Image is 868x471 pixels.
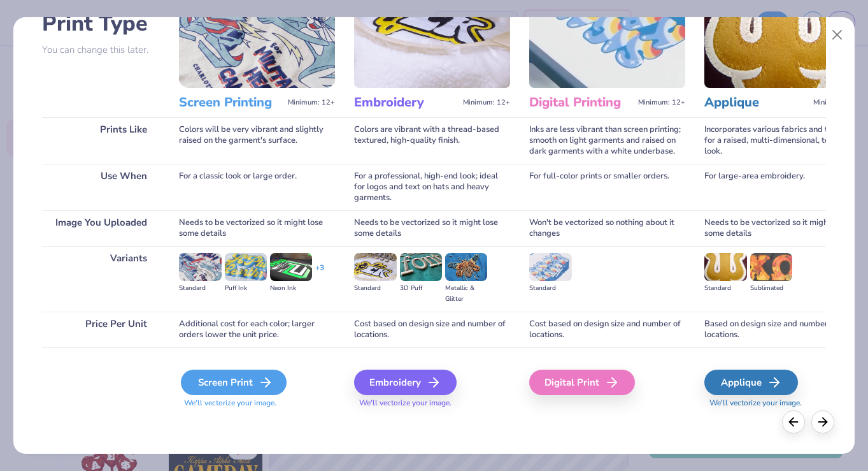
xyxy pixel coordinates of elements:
div: Standard [529,283,571,294]
div: Incorporates various fabrics and threads for a raised, multi-dimensional, textured look. [704,117,860,164]
div: Variants [42,246,160,312]
button: Close [825,23,849,47]
span: Minimum: 12+ [638,98,685,107]
img: Standard [704,253,746,281]
div: Digital Print [529,370,635,395]
div: Standard [179,283,221,294]
div: Metallic & Glitter [445,283,487,305]
div: Colors will be very vibrant and slightly raised on the garment's surface. [179,117,335,164]
img: Puff Ink [225,253,267,281]
div: For full-color prints or smaller orders. [529,164,685,210]
div: Screen Print [181,370,287,395]
div: Based on design size and number of locations. [704,312,860,347]
img: Standard [179,253,221,281]
img: Metallic & Glitter [445,253,487,281]
h3: Applique [704,94,808,111]
h3: Digital Printing [529,94,633,111]
div: Embroidery [354,370,457,395]
img: Standard [354,253,396,281]
div: Neon Ink [270,283,312,294]
span: We'll vectorize your image. [354,398,510,409]
div: + 3 [315,263,324,284]
span: Minimum: 12+ [463,98,510,107]
div: Cost based on design size and number of locations. [529,312,685,347]
img: 3D Puff [400,253,442,281]
div: 3D Puff [400,283,442,294]
span: We'll vectorize your image. [179,398,335,409]
div: Needs to be vectorized so it might lose some details [704,210,860,246]
img: Standard [529,253,571,281]
div: Won't be vectorized so nothing about it changes [529,210,685,246]
div: Image You Uploaded [42,210,160,246]
div: Standard [704,283,746,294]
div: Use When [42,164,160,210]
div: Prints Like [42,117,160,164]
span: Minimum: 12+ [813,98,860,107]
div: Needs to be vectorized so it might lose some details [179,210,335,246]
h3: Embroidery [354,94,458,111]
div: Applique [704,370,798,395]
h3: Screen Printing [179,94,283,111]
div: Needs to be vectorized so it might lose some details [354,210,510,246]
div: Cost based on design size and number of locations. [354,312,510,347]
span: Minimum: 12+ [288,98,335,107]
div: Additional cost for each color; larger orders lower the unit price. [179,312,335,347]
div: Price Per Unit [42,312,160,347]
div: Puff Ink [225,283,267,294]
div: For large-area embroidery. [704,164,860,210]
img: Neon Ink [270,253,312,281]
div: Sublimated [750,283,792,294]
div: Standard [354,283,396,294]
p: You can change this later. [42,45,160,55]
img: Sublimated [750,253,792,281]
div: Inks are less vibrant than screen printing; smooth on light garments and raised on dark garments ... [529,117,685,164]
span: We'll vectorize your image. [704,398,860,409]
div: For a professional, high-end look; ideal for logos and text on hats and heavy garments. [354,164,510,210]
div: Colors are vibrant with a thread-based textured, high-quality finish. [354,117,510,164]
div: For a classic look or large order. [179,164,335,210]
